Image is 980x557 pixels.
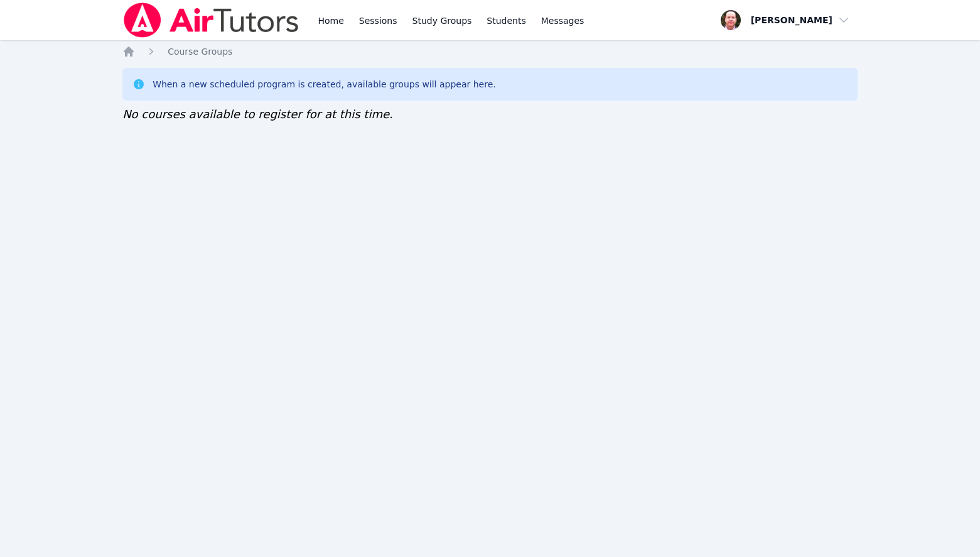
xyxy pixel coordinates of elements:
span: Messages [541,14,584,27]
span: No courses available to register for at this time. [122,108,393,121]
div: When a new scheduled program is created, available groups will appear here. [153,78,496,91]
img: Air Tutors [122,3,300,38]
nav: Breadcrumb [122,45,858,58]
span: Course Groups [168,47,232,57]
a: Course Groups [168,45,232,58]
